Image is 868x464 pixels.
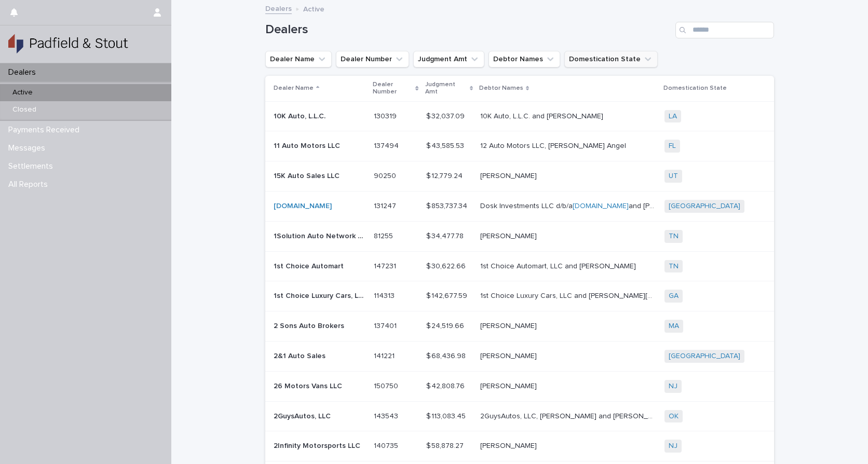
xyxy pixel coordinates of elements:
[669,172,678,181] a: UT
[374,440,400,451] p: 140735
[480,380,539,391] p: [PERSON_NAME]
[489,51,560,67] button: Debtor Names
[669,232,679,241] a: TN
[669,322,679,331] a: MA
[265,341,774,371] tr: 2&1 Auto Sales2&1 Auto Sales 141221141221 $ 68,436.98$ 68,436.98 [PERSON_NAME][PERSON_NAME] [GEOG...
[265,311,774,342] tr: 2 Sons Auto Brokers2 Sons Auto Brokers 137401137401 $ 24,519.66$ 24,519.66 [PERSON_NAME][PERSON_N...
[274,110,328,121] p: 10K Auto, L.L.C.
[669,262,679,271] a: TN
[265,431,774,461] tr: 2Infinity Motorsports LLC2Infinity Motorsports LLC 140735140735 $ 58,878.27$ 58,878.27 [PERSON_NA...
[564,51,658,67] button: Domestication State
[669,382,677,391] a: NJ
[274,350,328,361] p: 2&1 Auto Sales
[265,251,774,281] tr: 1st Choice Automart1st Choice Automart 147231147231 $ 30,622.66$ 30,622.66 1st Choice Automart, L...
[669,142,676,151] a: FL
[265,371,774,401] tr: 26 Motors Vans LLC26 Motors Vans LLC 150750150750 $ 42,808.76$ 42,808.76 [PERSON_NAME][PERSON_NAM...
[373,79,413,98] p: Dealer Number
[426,140,466,151] p: $ 43,585.53
[8,34,128,54] img: gSPaZaQw2XYDTaYHK8uQ
[426,260,468,271] p: $ 30,622.66
[274,440,362,451] p: 2Infinity Motorsports LLC
[426,170,465,181] p: $ 12,779.24
[274,320,346,331] p: 2 Sons Auto Brokers
[669,202,740,211] a: [GEOGRAPHIC_DATA]
[663,83,727,94] p: Domestication State
[265,161,774,192] tr: 15K Auto Sales LLC15K Auto Sales LLC 9025090250 $ 12,779.24$ 12,779.24 [PERSON_NAME][PERSON_NAME] UT
[336,51,409,67] button: Dealer Number
[4,105,45,114] p: Closed
[4,125,88,135] p: Payments Received
[274,202,332,210] a: [DOMAIN_NAME]
[480,320,539,331] p: [PERSON_NAME]
[374,260,398,271] p: 147231
[426,350,468,361] p: $ 68,436.98
[4,161,61,171] p: Settlements
[4,143,53,153] p: Messages
[265,281,774,311] tr: 1st Choice Luxury Cars, LLC1st Choice Luxury Cars, LLC 114313114313 $ 142,677.59$ 142,677.59 1st ...
[480,110,605,121] p: 10K Auto, L.L.C. and [PERSON_NAME]
[274,380,344,391] p: 26 Motors Vans LLC
[374,170,398,181] p: 90250
[265,131,774,161] tr: 11 Auto Motors LLC11 Auto Motors LLC 137494137494 $ 43,585.53$ 43,585.53 12 Auto Motors LLC, [PER...
[480,140,628,151] p: 12 Auto Motors LLC, [PERSON_NAME] Angel
[426,290,469,301] p: $ 142,677.59
[669,112,677,121] a: LA
[4,180,56,189] p: All Reports
[426,230,466,241] p: $ 34,477.78
[265,191,774,221] tr: [DOMAIN_NAME] 131247131247 $ 853,737.34$ 853,737.34 Dosk Investments LLC d/b/a[DOMAIN_NAME]and [P...
[480,290,658,301] p: 1st Choice Luxury Cars, LLC and [PERSON_NAME][DEMOGRAPHIC_DATA]
[274,410,333,421] p: 2GuysAutos, LLC
[274,140,342,151] p: 11 Auto Motors LLC
[480,410,658,421] p: 2GuysAutos, LLC, Jordan Macias Ramos and Jesus Alfredo Soto-Parra
[480,260,638,271] p: 1st Choice Automart, LLC and [PERSON_NAME]
[669,412,679,421] a: OK
[265,51,332,67] button: Dealer Name
[374,110,399,121] p: 130319
[274,230,368,241] p: 1Solution Auto Network LLC
[426,320,466,331] p: $ 24,519.66
[265,22,671,37] h1: Dealers
[274,83,314,94] p: Dealer Name
[374,320,399,331] p: 137401
[4,67,44,77] p: Dealers
[425,79,467,98] p: Judgment Amt
[669,352,740,361] a: [GEOGRAPHIC_DATA]
[274,170,342,181] p: 15K Auto Sales LLC
[480,440,539,451] p: [PERSON_NAME]
[413,51,484,67] button: Judgment Amt
[265,221,774,251] tr: 1Solution Auto Network LLC1Solution Auto Network LLC 8125581255 $ 34,477.78$ 34,477.78 [PERSON_NA...
[480,230,539,241] p: [PERSON_NAME]
[374,200,398,211] p: 131247
[669,442,677,451] a: NJ
[265,101,774,131] tr: 10K Auto, L.L.C.10K Auto, L.L.C. 130319130319 $ 32,037.09$ 32,037.09 10K Auto, L.L.C. and [PERSON...
[426,410,468,421] p: $ 113,083.45
[426,440,466,451] p: $ 58,878.27
[374,380,400,391] p: 150750
[374,230,395,241] p: 81255
[374,140,401,151] p: 137494
[274,290,368,301] p: 1st Choice Luxury Cars, LLC
[265,2,292,14] a: Dealers
[426,380,467,391] p: $ 42,808.76
[480,350,539,361] p: [PERSON_NAME]
[480,200,658,211] p: Dosk Investments LLC d/b/a and [PERSON_NAME]
[4,88,41,97] p: Active
[573,202,629,210] a: [DOMAIN_NAME]
[675,22,774,38] input: Search
[374,410,400,421] p: 143543
[426,200,469,211] p: $ 853,737.34
[480,170,539,181] p: [PERSON_NAME]
[374,350,397,361] p: 141221
[426,110,467,121] p: $ 32,037.09
[374,290,397,301] p: 114313
[479,83,523,94] p: Debtor Names
[265,401,774,431] tr: 2GuysAutos, LLC2GuysAutos, LLC 143543143543 $ 113,083.45$ 113,083.45 2GuysAutos, LLC, [PERSON_NAM...
[303,3,324,14] p: Active
[669,292,679,301] a: GA
[274,260,346,271] p: 1st Choice Automart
